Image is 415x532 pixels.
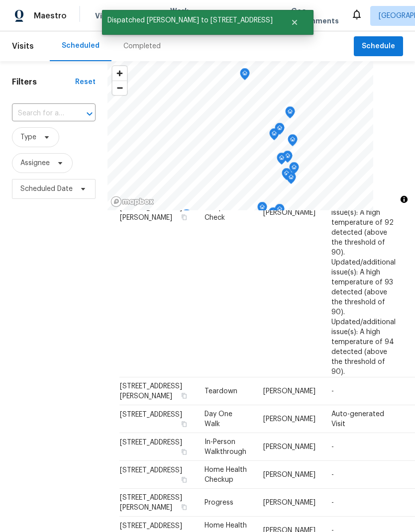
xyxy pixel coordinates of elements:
span: Type [20,132,36,142]
span: [PERSON_NAME] [263,471,315,478]
span: [PERSON_NAME] [263,416,315,423]
div: Map marker [275,204,285,219]
button: Copy Address [180,420,189,429]
span: [STREET_ADDRESS] [120,439,182,446]
span: Geo Assignments [291,6,339,26]
div: Scheduled [62,41,100,51]
span: [PERSON_NAME] [263,443,315,450]
div: Map marker [275,123,285,138]
button: Copy Address [180,391,189,400]
button: Copy Address [180,447,189,456]
span: - [331,471,334,478]
canvas: Map [107,61,373,210]
h1: Filters [12,77,75,87]
div: Reset [75,77,96,87]
div: Map marker [288,134,298,150]
div: Map marker [289,162,299,177]
button: Open [83,107,97,121]
button: Copy Address [180,503,189,512]
span: Visits [95,11,115,21]
a: Mapbox homepage [110,196,154,207]
div: Map marker [283,151,293,166]
span: Schedule [362,40,395,53]
span: - [331,499,334,506]
span: A high temperature of 91 detected (above the threshold of 90). Please investigate. SmartRent Unit... [331,50,396,375]
span: Zoom out [112,81,127,95]
div: Map marker [277,153,287,168]
span: Scheduled Date [20,184,73,194]
span: Day One Walk [205,411,232,428]
span: Progress [205,499,233,506]
span: [STREET_ADDRESS] [120,411,182,418]
span: [STREET_ADDRESS] [120,523,182,530]
div: Map marker [269,128,279,144]
button: Toggle attribution [398,193,410,205]
span: [STREET_ADDRESS][PERSON_NAME] [120,204,182,221]
span: [STREET_ADDRESS][PERSON_NAME] [120,494,182,511]
button: Zoom out [112,81,127,95]
span: [STREET_ADDRESS][PERSON_NAME] [120,383,182,400]
span: [STREET_ADDRESS] [120,467,182,474]
span: Home Health Checkup [205,466,247,483]
span: [PERSON_NAME] [263,388,315,395]
span: Toggle attribution [401,194,407,205]
span: Visits [12,35,34,57]
div: Map marker [285,106,295,122]
div: Map marker [286,172,296,187]
span: Auto-generated Visit [331,411,384,428]
span: Maestro [34,11,67,21]
div: Completed [123,41,161,51]
span: Dispatched [PERSON_NAME] to [STREET_ADDRESS] [102,10,278,31]
button: Schedule [354,36,403,57]
input: Search for an address... [12,106,68,121]
button: Zoom in [112,66,127,81]
div: Map marker [240,68,250,84]
span: - [331,443,334,450]
span: In-Person Walkthrough [205,439,246,455]
span: [PERSON_NAME] [263,209,315,216]
span: [PERSON_NAME] [263,499,315,506]
span: Assignee [20,158,50,168]
span: - [331,388,334,395]
span: Teardown [205,388,237,395]
div: Map marker [282,168,292,183]
div: Map marker [268,207,278,223]
button: Close [278,12,311,32]
span: Work Orders [170,6,196,26]
button: Copy Address [180,475,189,484]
